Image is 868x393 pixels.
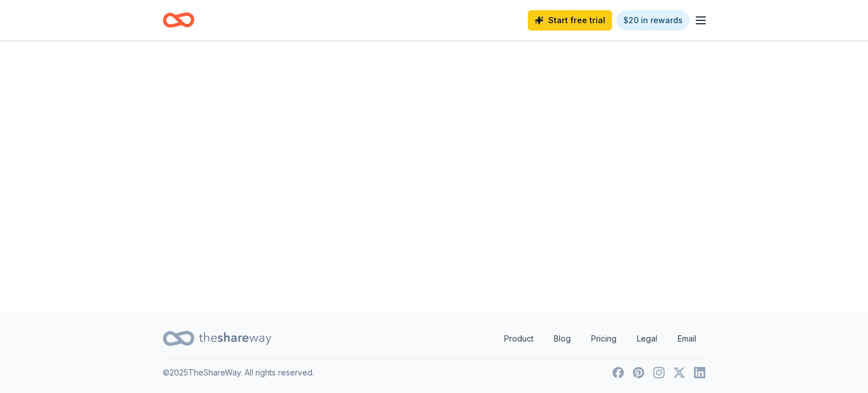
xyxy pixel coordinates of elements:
[163,7,194,33] a: Home
[669,327,705,350] a: Email
[617,10,689,31] a: $20 in rewards
[545,327,580,350] a: Blog
[163,366,314,379] p: © 2025 TheShareWay. All rights reserved.
[582,327,626,350] a: Pricing
[528,10,612,31] a: Start free trial
[495,327,705,350] nav: quick links
[628,327,666,350] a: Legal
[495,327,542,350] a: Product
